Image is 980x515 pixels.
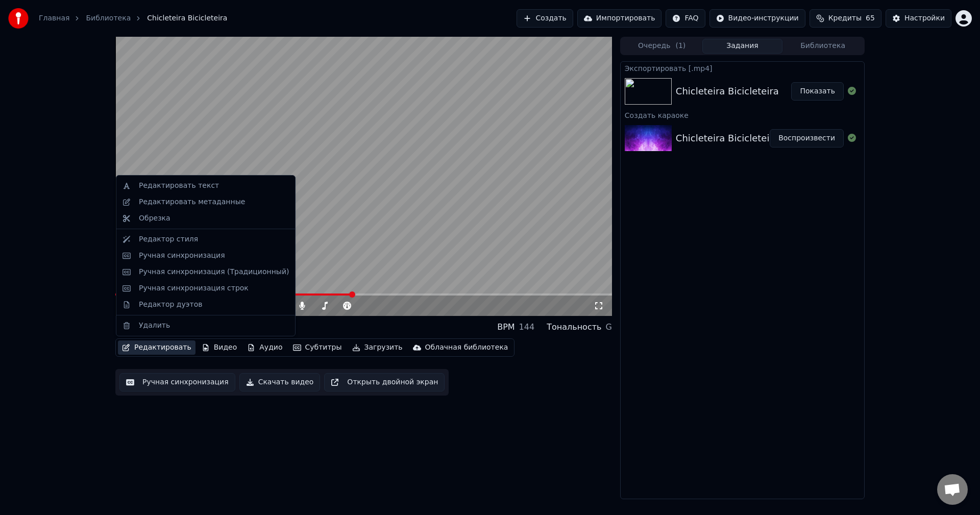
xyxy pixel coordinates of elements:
[139,197,245,207] div: Редактировать метаданные
[425,342,508,353] div: Облачная библиотека
[886,9,951,28] button: Настройки
[324,373,445,391] button: Открыть двойной экран
[139,267,289,277] div: Ручная синхронизация (Традиционный)
[8,8,29,29] img: youka
[348,340,407,355] button: Загрузить
[115,320,230,334] div: Chicleteira Bicicleteira
[139,234,198,244] div: Редактор стиля
[577,9,662,28] button: Импортировать
[519,321,535,333] div: 144
[621,109,864,121] div: Создать караоке
[547,321,601,333] div: Тональность
[904,13,945,23] div: Настройки
[517,9,573,28] button: Создать
[39,13,227,23] nav: breadcrumb
[289,340,346,355] button: Субтитры
[709,9,805,28] button: Видео-инструкции
[675,41,685,51] span: ( 1 )
[243,340,286,355] button: Аудио
[147,13,227,23] span: Chicleteira Bicicleteira
[810,9,881,28] button: Кредиты65
[198,340,241,355] button: Видео
[622,39,702,54] button: Очередь
[139,283,249,293] div: Ручная синхронизация строк
[828,13,862,23] span: Кредиты
[676,131,806,145] div: Chicleteira Bicicleteira (yah)
[666,9,705,28] button: FAQ
[139,181,219,191] div: Редактировать текст
[86,13,131,23] a: Библиотека
[239,373,321,391] button: Скачать видео
[39,13,69,23] a: Главная
[770,129,844,148] button: Воспроизвести
[676,84,779,99] div: Chicleteira Bicicleteira
[605,321,611,333] div: G
[139,251,225,261] div: Ручная синхронизация
[139,213,170,224] div: Обрезка
[139,300,202,310] div: Редактор дуэтов
[621,62,864,74] div: Экспортировать [.mp4]
[702,39,783,54] button: Задания
[782,39,863,54] button: Библиотека
[497,321,514,333] div: BPM
[791,82,844,101] button: Показать
[866,13,875,23] span: 65
[119,373,235,391] button: Ручная синхронизация
[937,474,968,505] div: Открытый чат
[118,340,195,355] button: Редактировать
[139,321,170,331] div: Удалить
